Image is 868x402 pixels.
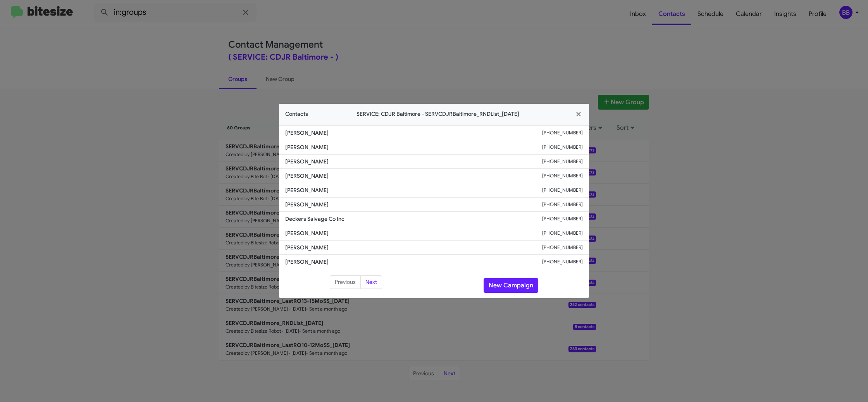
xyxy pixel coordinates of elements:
[285,229,542,237] span: [PERSON_NAME]
[542,215,583,223] small: [PHONE_NUMBER]
[542,143,583,151] small: [PHONE_NUMBER]
[285,258,542,266] span: [PERSON_NAME]
[542,186,583,194] small: [PHONE_NUMBER]
[285,158,542,165] span: [PERSON_NAME]
[285,201,542,208] span: [PERSON_NAME]
[360,275,382,289] button: Next
[542,258,583,266] small: [PHONE_NUMBER]
[542,244,583,251] small: [PHONE_NUMBER]
[542,172,583,180] small: [PHONE_NUMBER]
[542,158,583,165] small: [PHONE_NUMBER]
[285,215,542,223] span: Deckers Salvage Co Inc
[542,129,583,137] small: [PHONE_NUMBER]
[285,143,542,151] span: [PERSON_NAME]
[484,278,538,293] button: New Campaign
[285,110,308,118] span: Contacts
[542,229,583,237] small: [PHONE_NUMBER]
[542,201,583,208] small: [PHONE_NUMBER]
[308,110,568,118] span: SERVICE: CDJR Baltimore - SERVCDJRBaltimore_RNDList_[DATE]
[285,129,542,137] span: [PERSON_NAME]
[285,244,542,251] span: [PERSON_NAME]
[285,172,542,180] span: [PERSON_NAME]
[285,186,542,194] span: [PERSON_NAME]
